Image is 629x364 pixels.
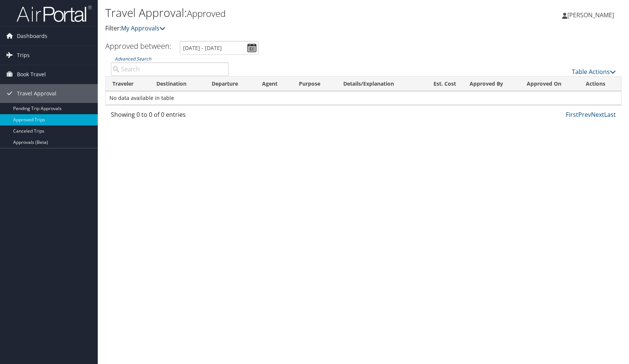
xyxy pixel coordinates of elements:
span: Trips [17,46,30,65]
th: Traveler: activate to sort column ascending [106,77,150,91]
a: Next [591,110,604,119]
th: Agent [255,77,292,91]
a: My Approvals [121,24,165,32]
a: Prev [578,110,591,119]
input: Advanced Search [111,62,229,76]
th: Details/Explanation [336,77,423,91]
th: Purpose [292,77,336,91]
th: Approved On: activate to sort column ascending [520,77,579,91]
th: Destination: activate to sort column ascending [150,77,205,91]
th: Est. Cost: activate to sort column ascending [423,77,463,91]
h1: Travel Approval: [105,5,449,21]
h3: Approved between: [105,41,171,51]
th: Approved By: activate to sort column ascending [463,77,520,91]
span: Book Travel [17,65,46,84]
a: [PERSON_NAME] [562,4,621,26]
small: Approved [187,7,226,20]
span: Dashboards [17,27,47,45]
span: Travel Approval [17,84,56,103]
th: Departure: activate to sort column ascending [205,77,255,91]
div: Showing 0 to 0 of 0 entries [111,110,229,123]
img: airportal-logo.png [17,5,92,23]
a: Last [604,110,616,119]
input: [DATE] - [DATE] [180,41,259,55]
th: Actions [579,77,621,91]
a: Advanced Search [115,56,151,62]
p: Filter: [105,24,449,33]
td: No data available in table [106,91,621,105]
span: [PERSON_NAME] [567,11,614,19]
a: Table Actions [572,68,616,76]
a: First [566,110,578,119]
